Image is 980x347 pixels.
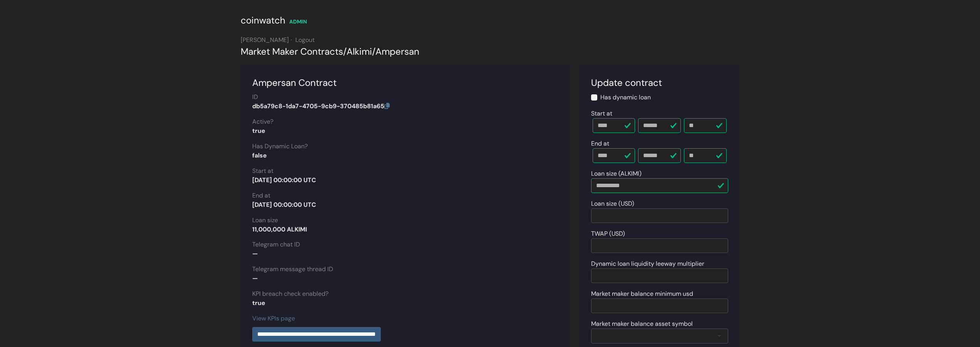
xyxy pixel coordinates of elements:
[241,45,740,59] div: Market Maker Contracts Alkimi Ampersan
[289,18,307,26] div: ADMIN
[252,102,390,110] strong: db5a79c8-1da7-4705-9cb9-370485b81a65
[591,259,704,268] label: Dynamic loan liquidity leeway multiplier
[252,250,258,258] strong: —
[252,216,278,225] label: Loan size
[241,17,307,25] a: coinwatch ADMIN
[372,45,375,57] span: /
[252,151,267,159] strong: false
[252,314,295,322] a: View KPIs page
[252,225,307,233] strong: 11,000,000 ALKIMI
[591,199,634,208] label: Loan size (USD)
[252,142,308,151] label: Has Dynamic Loan?
[591,229,625,238] label: TWAP (USD)
[252,92,258,102] label: ID
[252,127,265,135] strong: true
[252,176,316,184] strong: [DATE] 00:00:00 UTC
[252,289,328,298] label: KPI breach check enabled?
[252,265,333,274] label: Telegram message thread ID
[252,274,258,282] strong: —
[291,36,292,44] span: ·
[241,35,740,45] div: [PERSON_NAME]
[295,36,315,44] a: Logout
[252,117,273,126] label: Active?
[591,139,609,148] label: End at
[591,169,642,178] label: Loan size (ALKIMI)
[591,76,728,90] div: Update contract
[252,76,559,90] div: Ampersan Contract
[252,191,270,200] label: End at
[591,109,612,118] label: Start at
[591,289,693,298] label: Market maker balance minimum usd
[252,166,273,176] label: Start at
[252,240,300,249] label: Telegram chat ID
[591,319,693,329] label: Market maker balance asset symbol
[252,299,265,307] strong: true
[343,45,347,57] span: /
[241,13,285,27] div: coinwatch
[600,93,651,102] label: Has dynamic loan
[252,201,316,209] strong: [DATE] 00:00:00 UTC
